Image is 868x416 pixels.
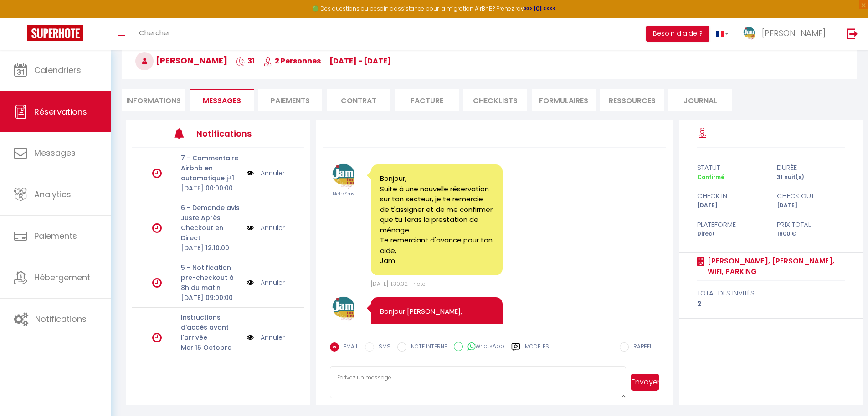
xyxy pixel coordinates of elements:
li: Journal [668,89,732,111]
span: Notifications [35,313,87,325]
label: SMS [374,342,390,353]
div: durée [771,162,851,173]
div: Plateforme [691,219,771,230]
img: ... [742,26,756,41]
li: Informations [122,89,185,111]
span: [PERSON_NAME] [762,27,826,39]
img: NO IMAGE [247,168,254,178]
img: Super Booking [27,25,83,41]
li: Contrat [327,89,390,111]
li: Ressources [600,89,664,111]
label: WhatsApp [463,342,504,352]
img: NO IMAGE [247,278,254,288]
span: Réservations [34,106,87,117]
div: check in [691,190,771,201]
div: 1800 € [771,230,851,238]
span: 2 Personnes [263,56,321,66]
p: 5 - Notification pre-checkout à 8h du matin [181,263,241,293]
div: statut [691,162,771,173]
label: NOTE INTERNE [406,342,447,353]
a: Chercher [132,18,177,50]
span: [DATE] - [DATE] [329,56,391,66]
span: Paiements [34,230,77,242]
label: Modèles [525,342,549,358]
a: Annuler [261,332,285,342]
div: Prix total [771,219,851,230]
p: [DATE] 09:00:00 [181,293,241,303]
p: 7 - Commentaire Airbnb en automatique j+1 [181,153,241,183]
span: Confirmé [697,173,724,181]
span: Analytics [34,189,71,200]
a: Annuler [261,223,285,233]
div: [DATE] [691,201,771,210]
a: Annuler [261,168,285,178]
span: Messages [203,95,241,106]
p: [DATE] 00:00:00 [181,183,241,193]
span: Calendriers [34,64,81,76]
label: EMAIL [339,342,358,353]
img: NO IMAGE [247,332,254,342]
span: Hébergement [34,272,90,283]
button: Envoyer [631,374,659,391]
div: 31 nuit(s) [771,173,851,182]
a: Annuler [261,278,285,288]
span: Note Sms [333,190,354,197]
span: Chercher [139,28,170,37]
img: NO IMAGE [247,223,254,233]
a: [PERSON_NAME], [PERSON_NAME], Wifi, Parking [704,256,845,277]
p: Bonjour [PERSON_NAME], [380,306,493,317]
span: [PERSON_NAME] [135,55,227,66]
li: Paiements [258,89,322,111]
div: Direct [691,230,771,238]
li: Facture [395,89,459,111]
label: RAPPEL [629,342,652,353]
p: Mer 15 Octobre 2025 12:00:00 [181,342,241,363]
p: 6 - Demande avis Juste Après Checkout en Direct [181,203,241,243]
div: [DATE] [771,201,851,210]
span: [DATE] 11:30:32 - note [371,280,426,288]
img: 17211124653347.jpg [330,295,357,322]
div: 2 [697,299,845,310]
a: >>> ICI <<<< [524,5,556,12]
button: Besoin d'aide ? [646,26,709,42]
p: [DATE] 12:10:00 [181,243,241,253]
li: FORMULAIRES [532,89,596,111]
div: check out [771,190,851,201]
li: CHECKLISTS [463,89,527,111]
p: Instructions d'accès avant l'arrivée [181,312,241,342]
a: ... [PERSON_NAME] [735,18,837,50]
div: total des invités [697,288,845,299]
span: Messages [34,147,76,158]
pre: Bonjour, Suite à une nouvelle réservation sur ton secteur, je te remercie de t'assigner et de me ... [380,174,493,266]
img: logout [847,28,858,39]
span: 31 [236,56,255,66]
img: 17211124653347.jpg [330,162,357,190]
h3: Notifications [196,123,268,144]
